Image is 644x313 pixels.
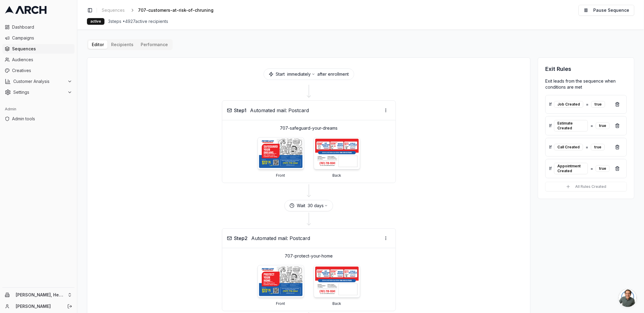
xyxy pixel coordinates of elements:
[619,289,637,307] div: Open chat
[554,163,588,174] div: Appointment Created
[102,7,125,13] span: Sequences
[2,77,75,86] button: Customer Analysis
[332,173,341,178] p: Back
[554,144,583,150] div: Call Created
[12,24,72,30] span: Dashboard
[287,71,315,77] button: immediately
[12,68,72,74] span: Creatives
[578,5,634,16] button: Pause Sequence
[99,6,127,14] a: Sequences
[16,303,61,309] a: [PERSON_NAME]
[591,144,605,150] div: true
[549,166,552,172] span: If
[308,203,328,209] button: 30 days
[2,290,75,300] button: [PERSON_NAME], Heating, Cooling and Drains
[13,89,65,95] span: Settings
[250,107,309,114] span: Automated mail: Postcard
[16,292,65,298] span: [PERSON_NAME], Heating, Cooling and Drains
[545,78,627,90] p: Exit leads from the sequence when conditions are met
[276,301,285,306] p: Front
[259,139,303,168] img: 707-safeguard-your-dreams - Front
[12,35,72,41] span: Campaigns
[545,65,627,73] h3: Exit Rules
[554,101,583,108] div: Job Created
[66,302,74,311] button: Log out
[332,301,341,306] p: Back
[108,18,168,24] span: 3 steps • 4927 active recipients
[596,165,610,172] div: true
[2,104,75,114] div: Admin
[227,253,391,259] p: 707-protect-your-home
[297,203,305,209] span: Wait
[596,122,610,129] div: true
[2,114,75,124] a: Admin tools
[138,7,213,13] span: 707-customers-at-risk-of-chruning
[2,66,75,75] a: Creatives
[549,101,552,107] span: If
[2,22,75,32] a: Dashboard
[12,57,72,63] span: Audiences
[137,40,171,49] button: Performance
[549,144,552,150] span: If
[585,144,588,150] span: =
[590,166,593,172] span: =
[99,6,223,14] nav: breadcrumb
[315,267,359,296] img: 707-protect-your-home - Back
[2,87,75,97] button: Settings
[12,46,72,52] span: Sequences
[234,107,247,114] span: Step 1
[12,116,72,122] span: Admin tools
[259,267,303,296] img: 707-protect-your-home - Front
[2,55,75,65] a: Audiences
[87,18,104,25] div: active
[13,78,65,84] span: Customer Analysis
[549,123,552,129] span: If
[315,139,359,168] img: 707-safeguard-your-dreams - Back
[88,40,107,49] button: Editor
[276,173,285,178] p: Front
[264,68,354,80] div: Start after enrollment
[586,101,589,107] span: =
[591,101,605,108] div: true
[252,235,310,242] span: Automated mail: Postcard
[2,33,75,43] a: Campaigns
[2,44,75,54] a: Sequences
[234,235,248,242] span: Step 2
[227,125,391,131] p: 707-safeguard-your-dreams
[107,40,137,49] button: Recipients
[554,120,588,131] div: Estimate Created
[590,123,593,129] span: =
